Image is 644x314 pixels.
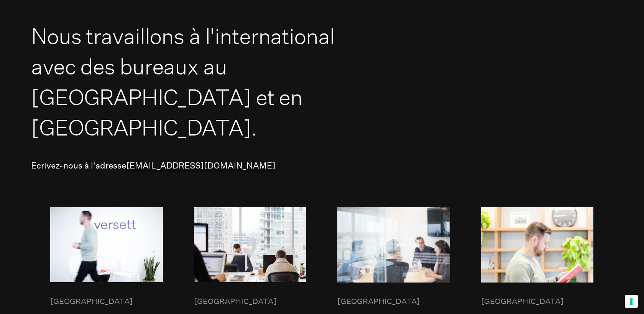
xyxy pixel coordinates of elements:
img: Calgary office [50,207,163,283]
div: [GEOGRAPHIC_DATA] [194,294,307,309]
h2: Nous travaillons à l'international avec des bureaux au [GEOGRAPHIC_DATA] et en [GEOGRAPHIC_DATA]. [31,21,379,143]
img: Brussels office [481,207,594,283]
p: Ecrivez-nous à l'adresse [31,159,613,173]
img: Vancouver office [337,207,450,283]
button: Your consent preferences for tracking technologies [625,295,638,308]
div: [GEOGRAPHIC_DATA] [337,294,450,309]
img: Toronto office [194,207,307,283]
div: [GEOGRAPHIC_DATA] [481,294,594,309]
div: [GEOGRAPHIC_DATA] [50,294,163,309]
a: [EMAIL_ADDRESS][DOMAIN_NAME] [126,160,276,171]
